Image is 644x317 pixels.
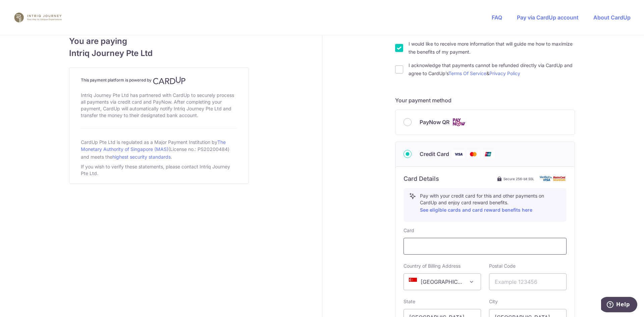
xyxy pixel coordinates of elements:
[452,150,465,158] img: Visa
[404,150,567,158] div: Credit Card Visa Mastercard Union Pay
[409,40,575,56] label: I would like to receive more information that will guide me how to maximize the benefits of my pa...
[404,298,415,305] label: State
[601,297,637,314] iframe: Opens a widget where you can find more information
[489,298,498,305] label: City
[489,70,520,76] a: Privacy Policy
[420,207,532,213] a: See eligible cards and card reward benefits here
[81,137,237,162] div: CardUp Pte Ltd is regulated as a Major Payment Institution by (License no.: PS20200484) and meets...
[404,274,481,290] span: Singapore
[409,242,561,250] iframe: Secure card payment input frame
[404,175,439,183] h6: Card Details
[481,150,495,158] img: Union Pay
[489,273,567,290] input: Example 123456
[404,227,414,234] label: Card
[404,273,481,290] span: Singapore
[492,14,502,21] a: FAQ
[81,91,237,120] div: Intriq Journey Pte Ltd has partnered with CardUp to securely process all payments via credit card...
[452,118,466,126] img: Cards logo
[395,96,575,104] h5: Your payment method
[420,150,449,158] span: Credit Card
[404,118,567,126] div: PayNow QR Cards logo
[467,150,480,158] img: Mastercard
[420,193,561,214] p: Pay with your credit card for this and other payments on CardUp and enjoy card reward benefits.
[420,118,449,126] span: PayNow QR
[69,35,249,47] span: You are paying
[503,176,534,181] span: Secure 256-bit SSL
[69,47,249,59] span: Intriq Journey Pte Ltd
[540,176,567,181] img: card secure
[153,76,186,85] img: CardUp
[81,162,237,178] div: If you wish to verify these statements, please contact Intriq Journey Pte Ltd.
[448,70,486,76] a: Terms Of Service
[517,14,579,21] a: Pay via CardUp account
[409,61,575,77] label: I acknowledge that payments cannot be refunded directly via CardUp and agree to CardUp’s &
[112,154,171,160] a: highest security standards
[404,263,461,269] label: Country of Billing Address
[593,14,631,21] a: About CardUp
[489,263,516,269] label: Postal Code
[81,76,237,85] h4: This payment platform is powered by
